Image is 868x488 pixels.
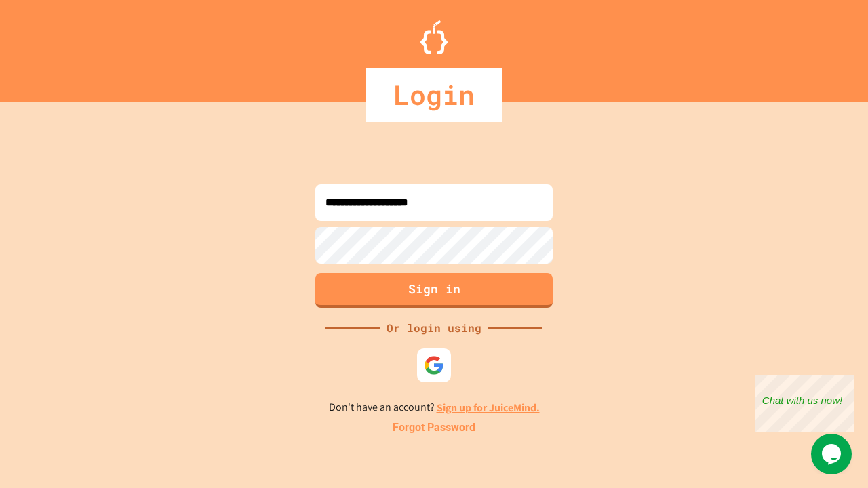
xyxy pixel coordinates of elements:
a: Forgot Password [393,420,475,436]
div: Login [366,68,502,122]
p: Don't have an account? [329,399,540,416]
iframe: chat widget [755,375,854,432]
a: Sign up for JuiceMind. [437,401,540,415]
button: Sign in [315,273,553,308]
div: Or login using [380,320,488,336]
iframe: chat widget [811,434,854,474]
img: Logo.svg [420,20,448,54]
img: google-icon.svg [424,355,444,375]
